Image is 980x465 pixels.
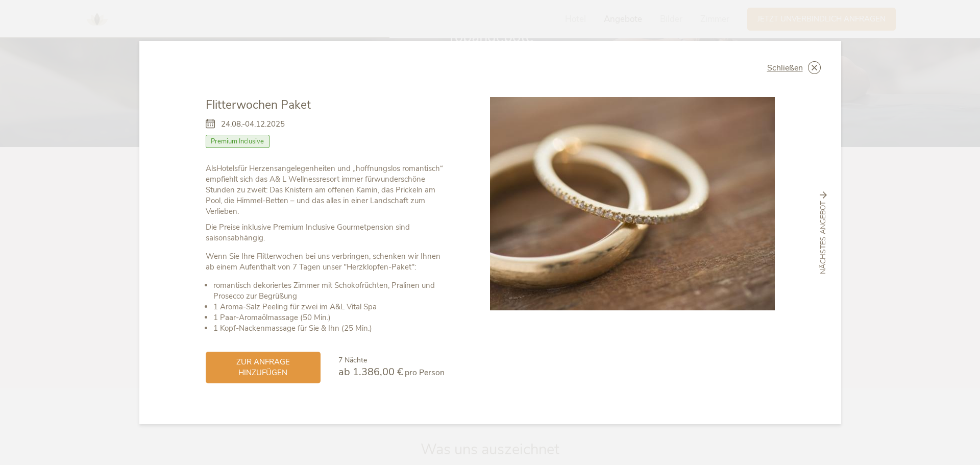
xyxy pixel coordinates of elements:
[213,280,445,302] li: romantisch dekoriertes Zimmer mit Schokofrüchten, Pralinen und Prosecco zur Begrüßung
[213,302,445,312] li: 1 Aroma-Salz Peeling für zwei im A&L Vital Spa
[206,97,311,113] span: Flitterwochen Paket
[338,355,367,365] span: 7 Nächte
[490,97,775,310] img: Flitterwochen Paket
[206,163,445,217] p: Als für Herzensangelegenheiten und „hoffnungslos romantisch“ empfiehlt sich das A& L Wellnessreso...
[405,367,445,378] span: pro Person
[213,323,445,334] li: 1 Kopf-Nackenmassage für Sie & Ihn (25 Min.)
[216,163,238,174] strong: Hotels
[213,312,445,323] li: 1 Paar-Aromaölmassage (50 Min.)
[206,222,445,243] p: Die Preise inklusive Premium Inclusive Gourmetpension sind saisonsabhängig.
[206,251,445,273] p: Wenn Sie Ihre Flitterwochen bei uns verbringen, schenken wir Ihnen ab einem Aufenthalt von 7 Tage...
[767,64,803,72] span: Schließen
[206,135,270,148] span: Premium Inclusive
[338,365,403,379] span: ab 1.386,00 €
[206,174,425,195] strong: wunderschöne Stunden zu zweit
[221,119,285,130] span: 24.08.-04.12.2025
[216,357,310,378] span: zur Anfrage hinzufügen
[818,201,828,274] span: nächstes Angebot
